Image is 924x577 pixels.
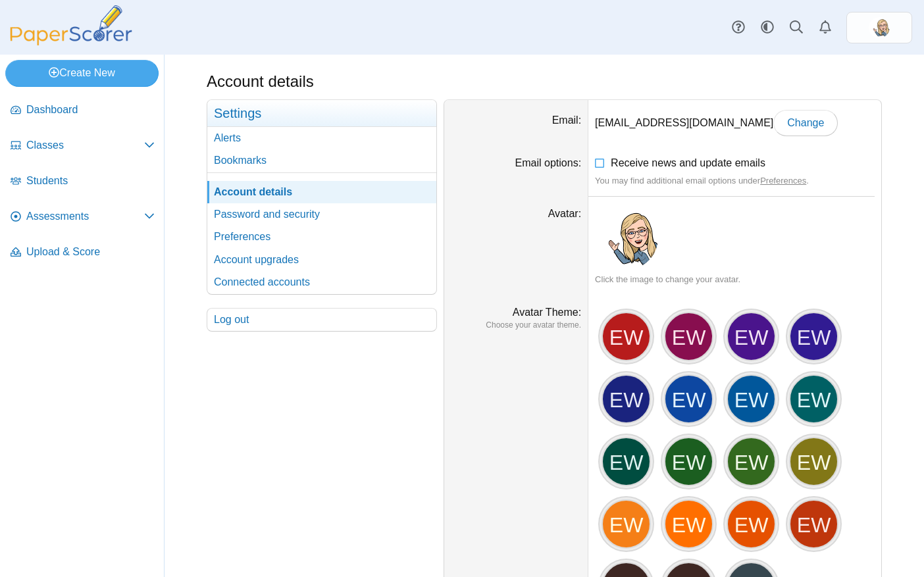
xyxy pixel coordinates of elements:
a: Account upgrades [207,249,436,271]
span: Emily Wasley [869,17,890,38]
span: Change [787,117,824,128]
a: Preferences [760,176,806,186]
a: Dashboard [5,95,160,126]
a: Assessments [5,201,160,233]
div: You may find additional email options under . [595,175,875,187]
div: EW [664,374,713,424]
div: EW [664,312,713,361]
div: EW [664,499,713,549]
a: Classes [5,130,160,162]
span: Students [26,174,155,188]
dfn: Choose your avatar theme. [451,320,581,331]
a: Password and security [207,203,436,226]
div: EW [602,312,651,361]
h1: Account details [207,70,314,93]
div: EW [727,499,776,549]
a: Log out [207,309,436,331]
div: EW [789,374,838,424]
label: Avatar Theme [513,307,581,318]
div: EW [789,499,838,549]
div: EW [602,499,651,549]
a: Upload & Score [5,237,160,268]
label: Email options [515,157,582,168]
a: Students [5,166,160,197]
div: EW [727,312,776,361]
div: EW [727,374,776,424]
div: EW [602,374,651,424]
div: EW [789,437,838,486]
img: PaperScorer [5,5,137,45]
a: Change [773,110,838,136]
span: Assessments [26,209,144,224]
a: Account details [207,181,436,203]
a: Alerts [207,127,436,149]
img: ps.zKYLFpFWctilUouI [595,207,658,270]
a: Bookmarks [207,149,436,172]
h3: Settings [207,100,436,127]
span: Upload & Score [26,245,155,259]
div: EW [664,437,713,486]
img: ps.zKYLFpFWctilUouI [869,17,890,38]
span: Receive news and update emails [611,157,765,168]
label: Avatar [548,208,581,219]
a: Preferences [207,226,436,248]
div: EW [727,437,776,486]
div: EW [789,312,838,361]
span: Dashboard [26,103,155,117]
label: Email [552,114,581,126]
a: Alerts [811,13,840,42]
span: Classes [26,138,144,153]
dd: [EMAIL_ADDRESS][DOMAIN_NAME] [588,100,881,146]
a: Create New [5,60,159,86]
div: Click the image to change your avatar. [595,274,875,286]
a: PaperScorer [5,36,137,47]
a: ps.zKYLFpFWctilUouI [846,12,912,43]
div: EW [602,437,651,486]
a: Connected accounts [207,271,436,293]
